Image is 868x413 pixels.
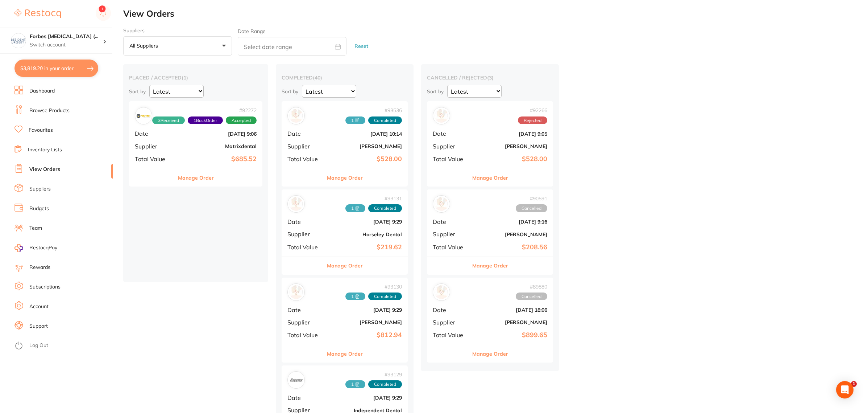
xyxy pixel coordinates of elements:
[352,37,370,56] button: Reset
[226,116,257,124] span: Accepted
[287,143,324,150] span: Supplier
[516,284,547,290] span: # 89880
[475,131,547,137] b: [DATE] 9:05
[345,293,365,300] span: Received
[179,155,257,163] b: $685.52
[14,60,98,77] button: $3,819.20 in your order
[329,331,402,339] b: $812.94
[345,372,402,377] span: # 93129
[435,285,448,299] img: Henry Schein Halas
[179,131,257,137] b: [DATE] 9:06
[327,257,363,274] button: Manage Order
[329,319,402,325] b: [PERSON_NAME]
[329,232,402,237] b: Horseley Dental
[518,116,547,124] span: Rejected
[123,9,868,19] h2: View Orders
[289,373,303,387] img: Independent Dental
[368,116,402,124] span: Completed
[135,156,174,162] span: Total Value
[287,307,324,313] span: Date
[329,143,402,149] b: [PERSON_NAME]
[475,331,547,339] b: $899.65
[135,143,174,150] span: Supplier
[427,88,444,95] p: Sort by
[516,196,547,201] span: # 90591
[152,107,257,113] span: # 92272
[282,88,298,95] p: Sort by
[368,204,402,212] span: Completed
[14,244,23,252] img: RestocqPay
[14,340,111,352] button: Log Out
[329,131,402,137] b: [DATE] 10:14
[11,33,26,48] img: Forbes Dental Surgery (DentalTown 6)
[29,107,70,114] a: Browse Products
[851,381,857,387] span: 1
[433,143,469,150] span: Supplier
[129,88,146,95] p: Sort by
[14,5,61,22] a: Restocq Logo
[329,219,402,225] b: [DATE] 9:29
[29,127,53,134] a: Favourites
[129,74,262,81] h2: placed / accepted ( 1 )
[29,185,51,193] a: Suppliers
[475,244,547,251] b: $208.56
[368,380,402,388] span: Completed
[475,155,547,163] b: $528.00
[29,342,48,349] a: Log Out
[345,284,402,290] span: # 93130
[289,285,303,299] img: Adam Dental
[345,380,365,388] span: Received
[433,244,469,250] span: Total Value
[129,101,262,187] div: Matrixdental#922723Received1BackOrderAcceptedDate[DATE] 9:06SupplierMatrixdentalTotal Value$685.5...
[29,87,55,95] a: Dashboard
[29,283,61,291] a: Subscriptions
[238,37,346,56] input: Select date range
[179,143,257,149] b: Matrixdental
[129,42,161,49] p: All suppliers
[836,381,854,398] div: Open Intercom Messenger
[516,293,547,300] span: Cancelled
[472,257,508,274] button: Manage Order
[472,345,508,363] button: Manage Order
[516,204,547,212] span: Cancelled
[329,395,402,401] b: [DATE] 9:29
[475,319,547,325] b: [PERSON_NAME]
[345,204,365,212] span: Received
[435,109,448,123] img: Adam Dental
[29,166,60,173] a: View Orders
[29,225,42,232] a: Team
[30,33,103,40] h4: Forbes Dental Surgery (DentalTown 6)
[289,109,303,123] img: Adam Dental
[433,156,469,162] span: Total Value
[282,74,408,81] h2: completed ( 40 )
[433,319,469,326] span: Supplier
[287,332,324,338] span: Total Value
[368,293,402,300] span: Completed
[287,231,324,237] span: Supplier
[345,116,365,124] span: Received
[29,244,57,252] span: RestocqPay
[433,307,469,313] span: Date
[14,9,61,18] img: Restocq Logo
[427,74,553,81] h2: cancelled / rejected ( 3 )
[433,218,469,225] span: Date
[475,232,547,237] b: [PERSON_NAME]
[29,323,48,330] a: Support
[123,28,232,33] label: Suppliers
[29,264,50,271] a: Rewards
[287,130,324,137] span: Date
[329,155,402,163] b: $528.00
[287,394,324,401] span: Date
[475,219,547,225] b: [DATE] 9:16
[28,146,62,154] a: Inventory Lists
[475,307,547,313] b: [DATE] 18:06
[472,169,508,187] button: Manage Order
[518,107,547,113] span: # 92266
[287,218,324,225] span: Date
[287,244,324,250] span: Total Value
[178,169,214,187] button: Manage Order
[345,196,402,201] span: # 93131
[287,156,324,162] span: Total Value
[433,130,469,137] span: Date
[29,205,49,212] a: Budgets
